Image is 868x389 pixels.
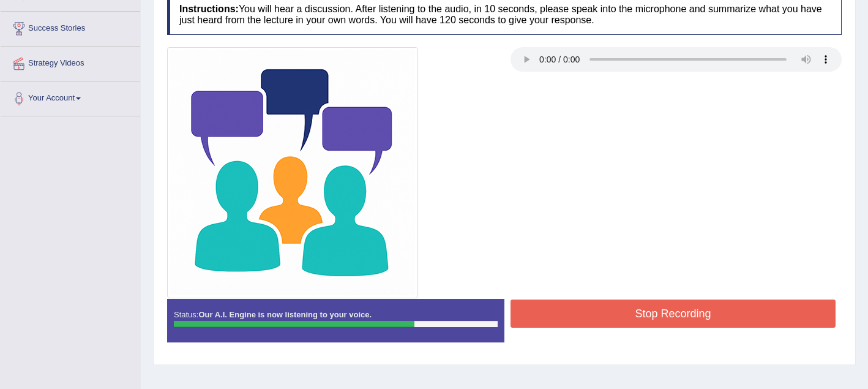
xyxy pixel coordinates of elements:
button: Stop Recording [511,300,836,328]
b: Instructions: [179,4,239,14]
a: Your Account [1,81,140,112]
div: Status: [167,299,504,342]
a: Success Stories [1,12,140,42]
a: Strategy Videos [1,47,140,77]
strong: Our A.I. Engine is now listening to your voice. [198,310,372,319]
